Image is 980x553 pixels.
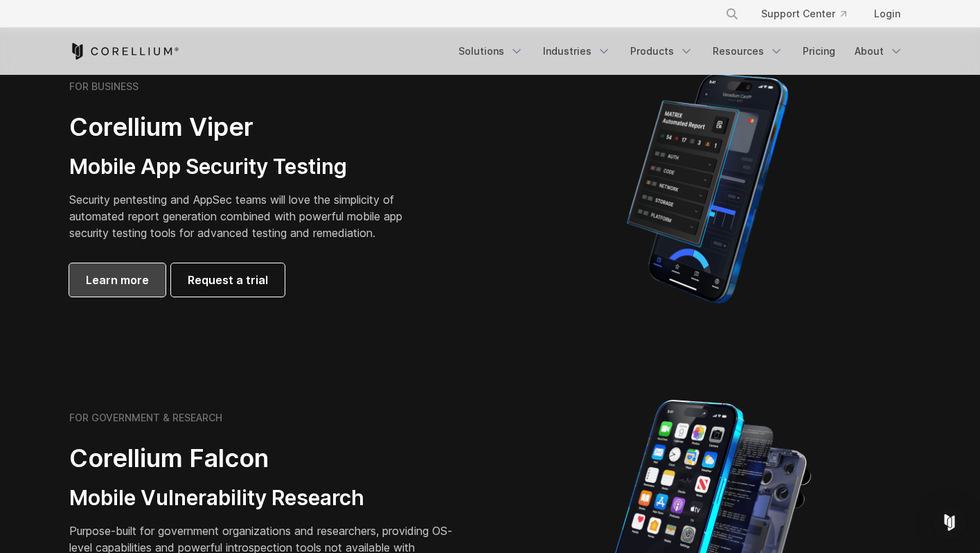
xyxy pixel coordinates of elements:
h2: Corellium Viper [69,112,424,143]
a: About [846,39,911,64]
a: Request a trial [171,263,285,297]
h2: Corellium Falcon [69,443,457,474]
a: Corellium Home [69,43,179,60]
a: Products [622,39,702,64]
span: Request a trial [188,272,268,288]
a: Solutions [450,39,532,64]
a: Login [863,1,911,26]
a: Industries [535,39,619,64]
h3: Mobile Vulnerability Research [69,485,457,511]
span: Learn more [86,272,149,288]
div: Navigation Menu [450,39,911,64]
a: Pricing [794,39,844,64]
h6: FOR BUSINESS [69,80,139,93]
div: Open Intercom Messenger [933,506,966,539]
button: Search [720,1,745,26]
h3: Mobile App Security Testing [69,154,424,180]
div: Navigation Menu [709,1,911,26]
a: Resources [704,39,792,64]
p: Security pentesting and AppSec teams will love the simplicity of automated report generation comb... [69,191,424,241]
a: Support Center [750,1,857,26]
a: Learn more [69,263,166,297]
img: Corellium MATRIX automated report on iPhone showing app vulnerability test results across securit... [603,67,812,310]
h6: FOR GOVERNMENT & RESEARCH [69,412,222,424]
